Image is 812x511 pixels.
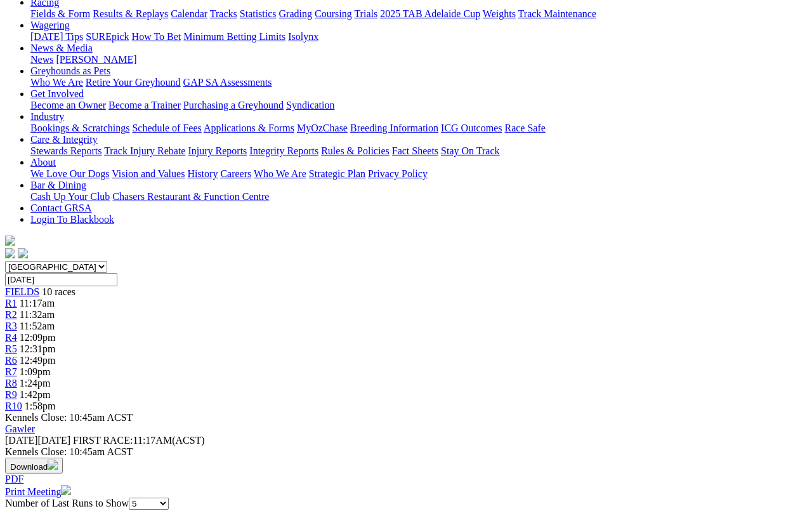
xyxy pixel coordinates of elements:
span: 1:58pm [25,401,56,411]
a: Track Maintenance [518,8,596,19]
a: Injury Reports [188,145,247,156]
a: Contact GRSA [30,202,91,213]
a: Vision and Values [112,168,185,179]
a: R10 [5,401,22,411]
a: Grading [279,8,312,19]
a: Race Safe [504,123,545,133]
a: Rules & Policies [321,145,390,156]
a: Bar & Dining [30,180,86,190]
div: Care & Integrity [30,145,807,157]
a: R3 [5,321,17,331]
a: Login To Blackbook [30,214,114,225]
a: Fact Sheets [392,145,438,156]
span: 1:42pm [20,389,51,400]
div: Get Involved [30,100,807,111]
a: R5 [5,343,17,354]
a: Who We Are [30,77,83,88]
a: Isolynx [288,31,318,42]
a: News [30,54,53,65]
div: About [30,168,807,180]
a: GAP SA Assessments [183,77,272,88]
span: 11:52am [20,321,55,331]
a: SUREpick [86,31,129,42]
a: How To Bet [132,31,181,42]
span: Kennels Close: 10:45am ACST [5,412,133,423]
img: facebook.svg [5,248,15,258]
span: 12:49pm [20,355,56,366]
span: 11:17am [20,298,55,309]
span: 1:09pm [20,366,51,377]
img: logo-grsa-white.png [5,236,15,246]
span: 11:32am [20,309,55,320]
a: R8 [5,378,17,388]
a: Print Meeting [5,486,71,497]
a: History [187,168,218,179]
a: Track Injury Rebate [104,145,185,156]
a: ICG Outcomes [441,123,502,133]
span: 12:09pm [20,332,56,343]
div: Wagering [30,31,807,43]
div: Download [5,474,807,485]
span: R4 [5,332,17,343]
div: Kennels Close: 10:45am ACST [5,446,807,458]
a: Applications & Forms [204,123,294,133]
div: Number of Last Runs to Show [5,498,807,510]
img: printer.svg [61,485,71,495]
a: Bookings & Scratchings [30,123,129,133]
a: About [30,157,56,168]
a: [PERSON_NAME] [56,54,136,65]
a: Care & Integrity [30,134,98,145]
a: Coursing [315,8,352,19]
a: Become a Trainer [108,100,181,110]
a: R9 [5,389,17,400]
a: Breeding Information [350,123,438,133]
div: Bar & Dining [30,191,807,202]
a: Who We Are [254,168,306,179]
a: PDF [5,474,23,484]
span: FIRST RACE: [73,435,133,446]
span: [DATE] [5,435,38,446]
div: Greyhounds as Pets [30,77,807,88]
a: Become an Owner [30,100,106,110]
a: Retire Your Greyhound [86,77,181,88]
span: [DATE] [5,435,70,446]
a: Stewards Reports [30,145,101,156]
a: Gawler [5,423,35,434]
a: R1 [5,298,17,309]
span: 12:31pm [20,343,56,354]
a: Purchasing a Greyhound [183,100,284,110]
div: Industry [30,123,807,134]
a: Fields & Form [30,8,90,19]
a: Trials [354,8,377,19]
a: News & Media [30,43,93,53]
a: Industry [30,111,64,122]
a: Integrity Reports [249,145,318,156]
span: R7 [5,366,17,377]
a: Weights [483,8,516,19]
a: Wagering [30,20,70,30]
a: 2025 TAB Adelaide Cup [380,8,480,19]
span: 11:17AM(ACST) [73,435,205,446]
span: 1:24pm [20,378,51,388]
a: Strategic Plan [309,168,365,179]
a: We Love Our Dogs [30,168,109,179]
a: Syndication [286,100,334,110]
a: Get Involved [30,88,84,99]
div: Racing [30,8,807,20]
a: R2 [5,309,17,320]
input: Select date [5,273,117,286]
button: Download [5,458,63,474]
a: Minimum Betting Limits [183,31,285,42]
a: Schedule of Fees [132,123,201,133]
a: Privacy Policy [368,168,428,179]
span: FIELDS [5,286,39,297]
a: MyOzChase [297,123,348,133]
a: Chasers Restaurant & Function Centre [112,191,269,202]
a: Results & Replays [93,8,168,19]
a: R6 [5,355,17,366]
div: News & Media [30,54,807,65]
a: Careers [220,168,251,179]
